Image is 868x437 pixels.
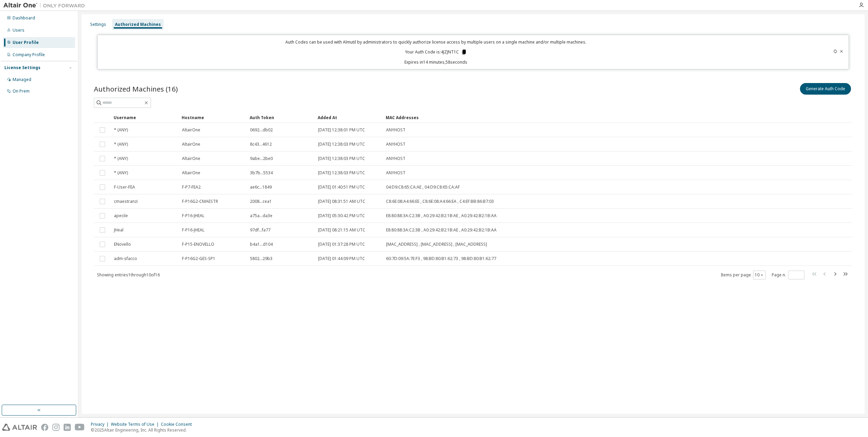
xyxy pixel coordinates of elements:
div: Authorized Machines [115,22,161,27]
span: [DATE] 05:30:42 PM UTC [318,213,365,218]
span: b4a1...d104 [250,242,273,247]
div: Dashboard [13,15,35,21]
span: F-P16-JHEAL [182,213,204,218]
span: 2008...cea1 [250,199,272,204]
span: Items per page [721,271,766,279]
span: F-P16-JHEAL [182,227,204,233]
span: C8:6E:08:A4:66:EE , C8:6E:08:A4:66:EA , C4:EF:BB:86:B7:03 [386,199,494,204]
p: Auth Codes can be used with Almutil by administrators to quickly authorize license access by mult... [102,39,770,45]
span: ANYHOST [386,170,405,176]
span: [DATE] 12:38:03 PM UTC [318,142,365,147]
img: linkedin.svg [64,424,71,431]
span: * (ANY) [114,127,128,133]
div: License Settings [4,65,40,70]
span: [DATE] 12:38:03 PM UTC [318,170,365,176]
span: [DATE] 12:38:03 PM UTC [318,156,365,161]
span: AltairOne [182,127,200,133]
div: Settings [90,22,106,27]
span: F-P16G2-CMAESTR [182,199,218,204]
div: Username [114,112,176,123]
span: [MAC_ADDRESS] , [MAC_ADDRESS] , [MAC_ADDRESS] [386,242,487,247]
img: altair_logo.svg [2,424,37,431]
p: Expires in 14 minutes, 58 seconds [102,59,770,65]
span: [DATE] 12:38:01 PM UTC [318,127,365,133]
img: Altair One [3,2,88,9]
div: Added At [318,112,380,123]
span: [DATE] 08:31:51 AM UTC [318,199,365,204]
div: Website Terms of Use [111,422,161,427]
div: MAC Addresses [386,112,783,123]
span: [DATE] 01:44:09 PM UTC [318,256,365,261]
span: JHeal [114,227,123,233]
span: F-P7-FEA2 [182,184,201,190]
span: [DATE] 01:37:28 PM UTC [318,242,365,247]
span: E8:80:88:3A:C2:3B , A0:29:42:B2:1B:AE , A0:29:42:B2:1B:AA [386,227,497,233]
span: a75a...da3e [250,213,272,218]
div: Company Profile [13,52,45,58]
button: Generate Auth Code [800,83,851,95]
span: AltairOne [182,142,200,147]
span: [DATE] 01:40:51 PM UTC [318,184,365,190]
img: instagram.svg [52,424,60,431]
div: Users [13,28,24,33]
span: F-P16G2-GES-SP1 [182,256,215,261]
span: adm-sfacco [114,256,137,261]
span: E8:80:88:3A:C2:3B , A0:29:42:B2:1B:AE , A0:29:42:B2:1B:AA [386,213,497,218]
p: Your Auth Code is: 4JZJNT1C [405,49,467,55]
span: * (ANY) [114,142,128,147]
button: 10 [755,272,764,278]
span: AltairOne [182,170,200,176]
span: 5802...29b3 [250,256,272,261]
span: 60:7D:09:5A:7E:F3 , 98:BD:80:B1:62:73 , 98:BD:80:B1:62:77 [386,256,496,261]
span: 3b7b...5534 [250,170,273,176]
div: Privacy [91,422,111,427]
span: * (ANY) [114,170,128,176]
div: Managed [13,77,31,82]
span: cmaestranzi [114,199,138,204]
div: On Prem [13,88,30,94]
p: © 2025 Altair Engineering, Inc. All Rights Reserved. [91,427,196,433]
span: apecile [114,213,128,218]
span: ae6c...1849 [250,184,272,190]
span: ANYHOST [386,156,405,161]
span: Authorized Machines (16) [94,84,178,94]
span: 8c43...4612 [250,142,272,147]
span: 04:D9:C8:65:CA:AE , 04:D9:C8:65:CA:AF [386,184,460,190]
span: 97df...fa77 [250,227,270,233]
span: F-User-FEA [114,184,135,190]
div: Auth Token [250,112,312,123]
span: ENovello [114,242,131,247]
span: 0692...db02 [250,127,273,133]
span: 9abe...2be0 [250,156,273,161]
span: ANYHOST [386,127,405,133]
div: Cookie Consent [161,422,196,427]
span: AltairOne [182,156,200,161]
span: Page n. [772,271,804,279]
span: Showing entries 1 through 10 of 16 [97,272,160,278]
span: [DATE] 08:21:15 AM UTC [318,227,365,233]
div: User Profile [13,40,39,45]
div: Hostname [182,112,244,123]
img: youtube.svg [75,424,85,431]
span: * (ANY) [114,156,128,161]
img: facebook.svg [41,424,48,431]
span: F-P15-ENOVELLO [182,242,214,247]
span: ANYHOST [386,142,405,147]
